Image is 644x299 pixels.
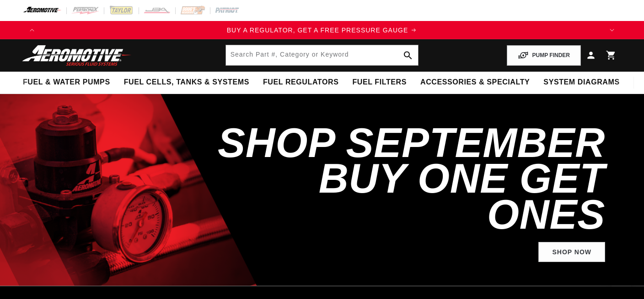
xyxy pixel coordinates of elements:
[214,125,605,233] h2: SHOP SEPTEMBER BUY ONE GET ONES
[23,78,110,87] span: Fuel & Water Pumps
[41,25,603,35] div: Announcement
[420,78,530,87] span: Accessories & Specialty
[256,72,345,93] summary: Fuel Regulators
[507,45,581,66] button: PUMP FINDER
[117,72,256,93] summary: Fuel Cells, Tanks & Systems
[537,72,626,93] summary: System Diagrams
[20,45,134,66] img: Aeromotive
[23,21,41,39] button: Translation missing: en.sections.announcements.previous_announcement
[543,78,619,87] span: System Diagrams
[413,72,537,93] summary: Accessories & Specialty
[41,25,603,35] a: BUY A REGULATOR, GET A FREE PRESSURE GAUGE
[345,72,413,93] summary: Fuel Filters
[603,21,621,39] button: Translation missing: en.sections.announcements.next_announcement
[538,242,605,262] a: Shop Now
[352,78,407,87] span: Fuel Filters
[124,78,249,87] span: Fuel Cells, Tanks & Systems
[41,25,603,35] div: 1 of 4
[398,45,418,65] button: search button
[227,26,408,34] span: BUY A REGULATOR, GET A FREE PRESSURE GAUGE
[226,45,419,65] input: Search by Part Number, Category or Keyword
[263,78,338,87] span: Fuel Regulators
[16,72,117,93] summary: Fuel & Water Pumps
